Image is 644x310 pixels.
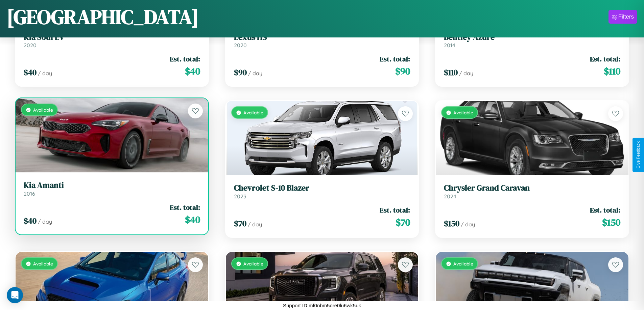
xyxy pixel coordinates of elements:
div: Give Feedback [636,141,641,169]
h3: Chevrolet S-10 Blazer [234,183,410,193]
span: Available [33,261,53,266]
span: Available [453,110,473,115]
a: Bentley Azure2014 [444,32,620,49]
h1: [GEOGRAPHIC_DATA] [7,3,199,31]
span: Est. total: [380,205,410,215]
span: Est. total: [590,54,620,64]
a: Kia Amanti2016 [24,180,200,197]
span: Est. total: [170,54,200,64]
span: Available [243,261,263,266]
span: Est. total: [590,205,620,215]
span: $ 40 [185,64,200,78]
div: Open Intercom Messenger [7,287,23,303]
span: / day [459,70,473,77]
div: Filters [618,13,634,20]
a: Chevrolet S-10 Blazer2023 [234,183,410,200]
span: Est. total: [380,54,410,64]
span: $ 70 [396,216,410,229]
span: 2024 [444,193,456,200]
span: $ 40 [24,215,37,226]
span: 2023 [234,193,246,200]
span: 2020 [24,42,37,49]
span: $ 40 [24,67,37,78]
a: Kia Soul EV2020 [24,32,200,49]
span: / day [461,221,475,228]
span: $ 40 [185,213,200,226]
span: $ 150 [444,218,459,229]
span: Est. total: [170,202,200,212]
p: Support ID: mf0nbm5ore0lu6wk5uk [283,301,361,310]
h3: Kia Amanti [24,180,200,190]
h3: Chrysler Grand Caravan [444,183,620,193]
span: Available [453,261,473,266]
span: $ 90 [234,67,247,78]
span: $ 70 [234,218,246,229]
span: Available [243,110,263,115]
span: $ 90 [395,64,410,78]
button: Filters [609,10,637,24]
span: / day [38,218,52,225]
span: Available [33,107,53,113]
span: / day [38,70,52,77]
span: $ 150 [602,216,620,229]
span: 2020 [234,42,247,49]
span: / day [248,221,262,228]
a: Lexus HS2020 [234,32,410,49]
a: Chrysler Grand Caravan2024 [444,183,620,200]
span: 2016 [24,190,35,197]
span: / day [248,70,262,77]
span: 2014 [444,42,455,49]
span: $ 110 [604,64,620,78]
span: $ 110 [444,67,458,78]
